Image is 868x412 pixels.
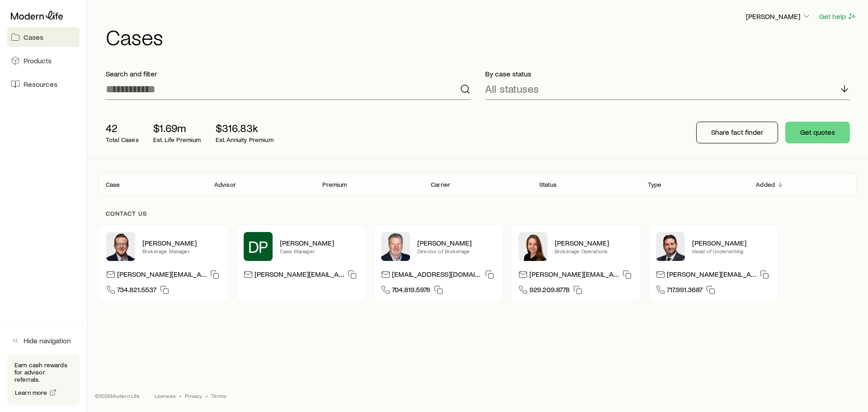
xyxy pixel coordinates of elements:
[529,285,570,297] span: 929.209.8778
[24,33,43,42] span: Cases
[322,181,347,188] p: Premium
[656,232,685,261] img: Bryan Simmons
[255,270,344,282] p: [PERSON_NAME][EMAIL_ADDRESS][DOMAIN_NAME]
[692,238,771,247] p: [PERSON_NAME]
[185,392,202,399] a: Privacy
[24,56,52,65] span: Products
[519,232,547,261] img: Ellen Wall
[211,392,226,399] a: Terms
[106,26,857,47] h1: Cases
[214,181,236,188] p: Advisor
[248,237,269,256] span: DP
[106,122,139,134] p: 42
[529,270,619,282] p: [PERSON_NAME][EMAIL_ADDRESS][DOMAIN_NAME]
[206,392,208,399] span: •
[95,392,140,399] p: © 2025 Modern Life
[819,11,857,22] button: Get help
[417,247,496,255] p: Director of Brokerage
[539,181,557,188] p: Status
[7,51,80,71] a: Products
[179,392,181,399] span: •
[756,181,775,188] p: Added
[117,285,156,297] span: 734.821.5537
[692,247,771,255] p: Head of Underwriting
[155,392,176,399] a: Licenses
[648,181,662,188] p: Type
[106,136,139,143] p: Total Cases
[106,69,471,78] p: Search and filter
[24,336,71,345] span: Hide navigation
[7,354,80,405] div: Earn cash rewards for advisor referrals.Learn more
[667,285,703,297] span: 717.991.3687
[142,247,221,255] p: Brokerage Manager
[485,82,539,95] p: All statuses
[117,270,207,282] p: [PERSON_NAME][EMAIL_ADDRESS][PERSON_NAME][DOMAIN_NAME]
[381,232,410,261] img: Trey Wall
[280,247,359,255] p: Case Manager
[153,122,201,134] p: $1.69m
[785,122,850,143] button: Get quotes
[15,389,47,396] span: Learn more
[392,270,481,282] p: [EMAIL_ADDRESS][DOMAIN_NAME]
[106,232,135,261] img: Matt Kaas
[99,173,857,195] div: Client cases
[106,210,850,217] p: Contact us
[555,247,633,255] p: Brokerage Operations
[153,136,201,143] p: Est. Life Premium
[7,74,80,94] a: Resources
[555,238,633,247] p: [PERSON_NAME]
[746,12,811,21] p: [PERSON_NAME]
[417,238,496,247] p: [PERSON_NAME]
[711,128,763,137] p: Share fact finder
[7,331,80,350] button: Hide navigation
[7,27,80,47] a: Cases
[216,122,274,134] p: $316.83k
[696,122,778,143] button: Share fact finder
[745,11,811,22] button: [PERSON_NAME]
[216,136,274,143] p: Est. Annuity Premium
[667,270,756,282] p: [PERSON_NAME][EMAIL_ADDRESS][DOMAIN_NAME]
[142,238,221,247] p: [PERSON_NAME]
[280,238,359,247] p: [PERSON_NAME]
[485,69,850,78] p: By case status
[24,80,57,89] span: Resources
[431,181,450,188] p: Carrier
[14,361,72,383] p: Earn cash rewards for advisor referrals.
[392,285,430,297] span: 704.819.5976
[106,181,120,188] p: Case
